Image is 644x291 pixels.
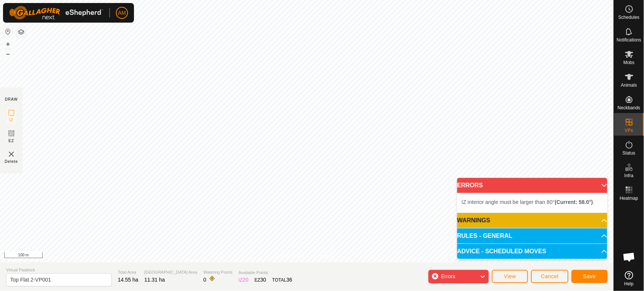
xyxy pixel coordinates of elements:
[3,49,12,58] button: –
[9,117,14,123] span: IZ
[457,193,607,213] p-accordion-content: ERRORS
[492,270,528,283] button: View
[618,106,640,110] span: Neckbands
[617,38,641,42] span: Notifications
[457,233,513,239] span: RULES - GENERAL
[203,277,206,283] span: 0
[624,60,635,65] span: Mobs
[9,138,14,144] span: EZ
[9,6,103,20] img: Gallagher Logo
[457,228,607,244] p-accordion-header: RULES - GENERAL
[555,199,593,205] b: (Current: 58.0°)
[572,270,608,283] button: Save
[614,268,644,289] a: Help
[254,276,266,284] div: EZ
[5,96,18,102] div: DRAW
[7,150,16,159] img: VP
[17,28,26,37] button: Map Layers
[618,15,639,20] span: Schedules
[145,269,197,276] span: [GEOGRAPHIC_DATA] Area
[6,267,112,273] span: Virtual Paddock
[239,276,248,284] div: IZ
[118,277,139,283] span: 14.55 ha
[203,269,233,276] span: Watering Points
[3,27,12,36] button: Reset Map
[618,246,641,268] a: Open chat
[457,248,546,254] span: ADVICE - SCHEDULED MOVES
[243,277,249,283] span: 20
[3,40,12,49] button: +
[260,277,267,283] span: 30
[314,253,337,259] a: Contact Us
[118,9,126,17] span: AM
[541,273,559,279] span: Cancel
[531,270,569,283] button: Cancel
[457,178,607,193] p-accordion-header: ERRORS
[239,270,292,276] span: Available Points
[145,277,165,283] span: 11.31 ha
[441,273,455,279] span: Errors
[620,196,638,201] span: Heatmap
[457,182,483,188] span: ERRORS
[621,83,637,87] span: Animals
[5,159,18,164] span: Delete
[457,213,607,228] p-accordion-header: WARNINGS
[624,173,633,178] span: Infra
[457,217,490,224] span: WARNINGS
[118,269,139,276] span: Total Area
[457,244,607,259] p-accordion-header: ADVICE - SCHEDULED MOVES
[277,253,305,259] a: Privacy Policy
[504,273,516,279] span: View
[583,273,596,279] span: Save
[462,199,595,205] span: IZ interior angle must be larger than 80° .
[622,151,635,155] span: Status
[625,128,633,133] span: VPs
[272,276,292,284] div: TOTAL
[624,282,634,286] span: Help
[287,277,293,283] span: 36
